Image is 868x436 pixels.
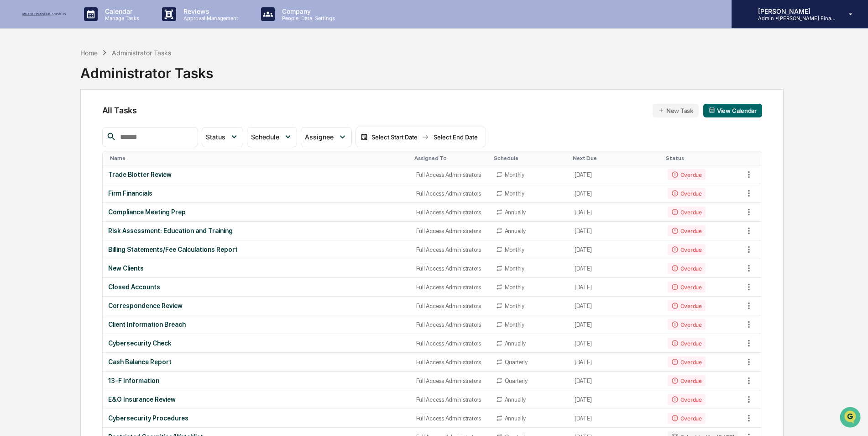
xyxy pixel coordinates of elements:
[505,171,524,178] div: Monthly
[839,406,863,431] iframe: Open customer support
[108,190,405,197] div: Firm Financials
[98,7,144,15] p: Calendar
[569,353,662,372] td: [DATE]
[505,303,524,309] div: Monthly
[505,228,526,234] div: Annually
[108,396,405,403] div: E&O Insurance Review
[251,133,279,141] span: Schedule
[416,246,485,253] div: Full Access Administrators
[569,315,662,334] td: [DATE]
[569,372,662,390] td: [DATE]
[416,303,485,309] div: Full Access Administrators
[416,359,485,366] div: Full Access Administrators
[505,359,528,366] div: Quarterly
[569,222,662,240] td: [DATE]
[666,155,740,161] div: Toggle SortBy
[505,265,524,272] div: Monthly
[361,133,368,141] img: calendar
[416,209,485,216] div: Full Access Administrators
[569,297,662,315] td: [DATE]
[31,79,115,86] div: We're available if you need us!
[505,284,524,291] div: Monthly
[108,377,405,384] div: 13-F Information
[176,15,243,21] p: Approval Management
[112,49,171,57] div: Administrator Tasks
[108,171,405,178] div: Trade Blotter Review
[505,190,524,197] div: Monthly
[505,321,524,328] div: Monthly
[569,203,662,222] td: [DATE]
[108,321,405,328] div: Client Information Breach
[569,334,662,353] td: [DATE]
[416,340,485,347] div: Full Access Administrators
[108,265,405,272] div: New Clients
[108,358,405,366] div: Cash Balance Report
[668,394,706,405] div: Overdue
[668,356,706,367] div: Overdue
[505,246,524,253] div: Monthly
[569,259,662,278] td: [DATE]
[63,112,117,128] a: 🗄️Attestations
[91,155,110,162] span: Pylon
[416,171,485,178] div: Full Access Administrators
[305,133,334,141] span: Assignee
[668,188,706,199] div: Overdue
[703,104,762,117] button: View Calendar
[108,283,405,291] div: Closed Accounts
[80,58,213,81] div: Administrator Tasks
[98,15,144,21] p: Manage Tasks
[108,302,405,309] div: Correspondence Review
[416,265,485,272] div: Full Access Administrators
[668,375,706,386] div: Overdue
[416,378,485,384] div: Full Access Administrators
[431,133,481,141] div: Select End Date
[668,319,706,330] div: Overdue
[668,169,706,180] div: Overdue
[110,155,407,161] div: Toggle SortBy
[751,7,836,15] p: [PERSON_NAME]
[569,278,662,297] td: [DATE]
[653,104,699,117] button: New Task
[5,129,61,145] a: 🔎Data Lookup
[31,70,150,79] div: Start new chat
[422,133,429,141] img: arrow right
[155,73,166,84] button: Start new chat
[414,155,486,161] div: Toggle SortBy
[176,7,243,15] p: Reviews
[108,227,405,234] div: Risk Assessment: Education and Training
[416,415,485,422] div: Full Access Administrators
[505,415,526,422] div: Annually
[75,115,113,124] span: Attestations
[22,10,66,19] img: logo
[709,107,715,113] img: calendar
[668,300,706,311] div: Overdue
[108,246,405,253] div: Billing Statements/Fee Calculations Report
[5,112,63,128] a: 🖐️Preclearance
[275,7,340,15] p: Company
[18,133,58,142] span: Data Lookup
[505,209,526,216] div: Annually
[108,340,405,347] div: Cybersecurity Check
[569,390,662,409] td: [DATE]
[416,321,485,328] div: Full Access Administrators
[9,133,16,141] div: 🔎
[743,155,762,161] div: Toggle SortBy
[18,115,59,124] span: Preclearance
[668,263,706,274] div: Overdue
[416,190,485,197] div: Full Access Administrators
[668,413,706,424] div: Overdue
[668,338,706,349] div: Overdue
[206,133,225,141] span: Status
[416,396,485,403] div: Full Access Administrators
[9,116,16,123] div: 🖐️
[416,284,485,291] div: Full Access Administrators
[64,154,110,162] a: Powered byPylon
[569,165,662,184] td: [DATE]
[505,378,528,384] div: Quarterly
[9,70,26,86] img: 1746055101610-c473b297-6a78-478c-a979-82029cc54cd1
[573,155,659,161] div: Toggle SortBy
[108,208,405,216] div: Compliance Meeting Prep
[569,409,662,428] td: [DATE]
